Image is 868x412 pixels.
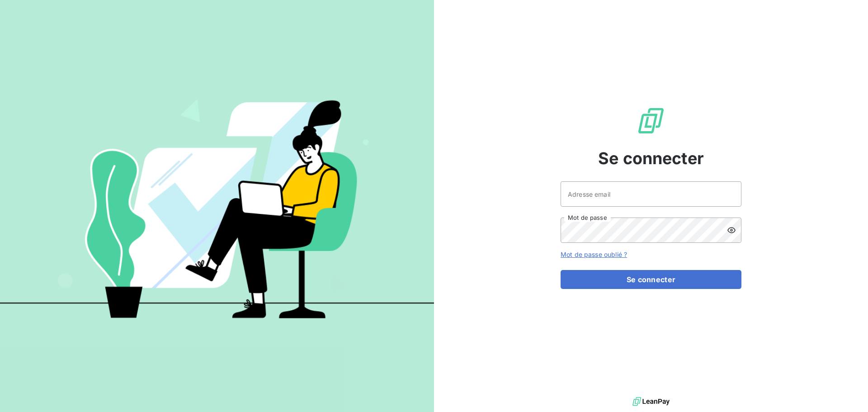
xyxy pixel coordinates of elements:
a: Mot de passe oublié ? [561,251,627,258]
span: Se connecter [598,146,704,170]
img: Logo LeanPay [637,106,665,135]
button: Se connecter [561,270,741,289]
input: placeholder [561,181,741,207]
img: logo [632,395,670,408]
